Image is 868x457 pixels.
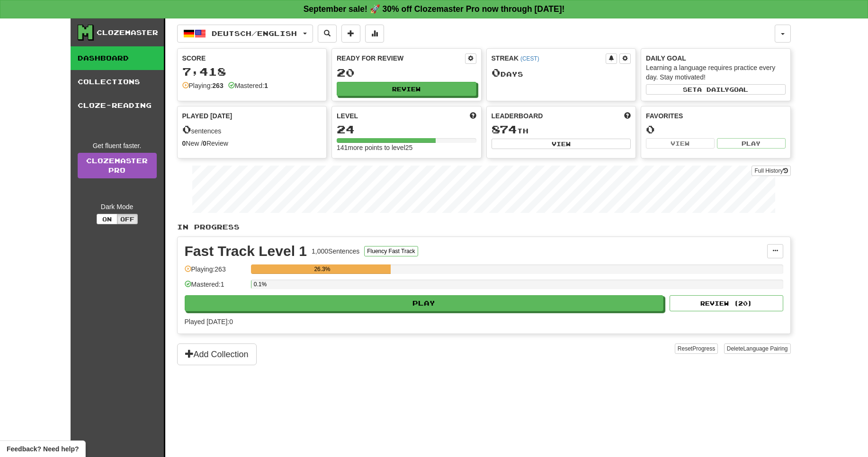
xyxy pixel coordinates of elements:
[337,111,358,121] span: Level
[182,111,233,121] span: Played [DATE]
[78,153,157,178] a: ClozemasterPro
[185,295,664,311] button: Play
[182,139,322,148] div: New / Review
[365,25,384,43] button: More stats
[78,202,157,211] div: Dark Mode
[312,246,359,256] div: 1,000 Sentences
[337,82,476,96] button: Review
[752,166,790,176] button: Full History
[337,143,476,152] div: 141 more points to level 25
[318,25,337,43] button: Search sentences
[337,67,476,79] div: 20
[724,343,791,354] button: DeleteLanguage Pairing
[182,53,322,63] div: Score
[341,25,360,43] button: Add sentence to collection
[492,123,631,136] div: th
[185,244,307,258] div: Fast Track Level 1
[646,123,786,135] div: 0
[492,123,517,136] span: 874
[337,53,465,63] div: Ready for Review
[692,345,715,352] span: Progress
[670,295,783,311] button: Review (20)
[492,139,631,149] button: View
[492,66,501,79] span: 0
[182,66,322,78] div: 7,418
[182,123,322,136] div: sentences
[697,86,729,93] span: a daily
[182,123,191,136] span: 0
[7,444,79,454] span: Open feedback widget
[97,28,158,37] div: Clozemaster
[364,246,418,256] button: Fluency Fast Track
[71,94,164,117] a: Cloze-Reading
[78,141,157,150] div: Get fluent faster.
[492,53,606,63] div: Streak
[646,111,786,121] div: Favorites
[177,25,313,43] button: Deutsch/English
[177,222,791,232] p: In Progress
[212,82,223,89] strong: 263
[97,214,117,224] button: On
[520,55,539,62] a: (CEST)
[624,111,631,121] span: This week in points, UTC
[337,123,476,135] div: 24
[71,70,164,94] a: Collections
[675,343,718,354] button: ResetProgress
[646,138,715,149] button: View
[182,81,224,90] div: Playing:
[182,140,186,147] strong: 0
[470,111,476,121] span: Score more points to level up
[185,318,233,325] span: Played [DATE]: 0
[264,82,268,89] strong: 1
[492,67,631,79] div: Day s
[254,264,391,274] div: 26.3%
[177,343,257,365] button: Add Collection
[492,111,543,121] span: Leaderboard
[71,46,164,70] a: Dashboard
[717,138,786,149] button: Play
[228,81,268,90] div: Mastered:
[203,140,206,147] strong: 0
[743,345,787,352] span: Language Pairing
[646,63,786,82] div: Learning a language requires practice every day. Stay motivated!
[185,280,246,295] div: Mastered: 1
[646,53,786,63] div: Daily Goal
[646,84,786,95] button: Seta dailygoal
[304,4,565,14] strong: September sale! 🚀 30% off Clozemaster Pro now through [DATE]!
[185,264,246,280] div: Playing: 263
[212,29,297,37] span: Deutsch / English
[117,214,138,224] button: Off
